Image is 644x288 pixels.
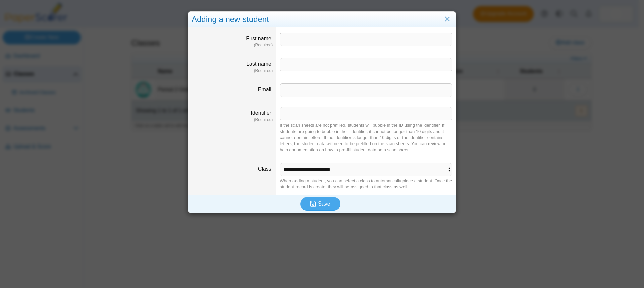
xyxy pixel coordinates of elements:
[258,87,273,92] label: Email
[192,42,273,48] dfn: (Required)
[192,68,273,74] dfn: (Required)
[280,178,452,190] div: When adding a student, you can select a class to automatically place a student. Once the student ...
[188,12,456,27] div: Adding a new student
[318,201,330,207] span: Save
[280,122,452,153] div: If the scan sheets are not prefilled, students will bubble in the ID using the identifier. If stu...
[442,14,452,25] a: Close
[246,61,273,67] label: Last name
[251,110,273,116] label: Identifier
[300,197,340,211] button: Save
[258,166,273,172] label: Class
[246,36,273,41] label: First name
[192,117,273,123] dfn: (Required)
